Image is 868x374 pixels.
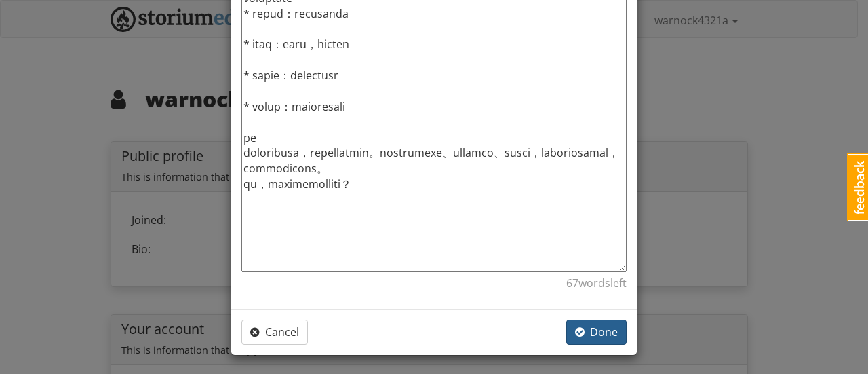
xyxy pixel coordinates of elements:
span: Done [575,324,618,339]
button: Done [566,320,627,345]
p: 67 word s left [241,276,627,291]
span: Cancel [250,324,299,339]
button: Cancel [241,320,308,345]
